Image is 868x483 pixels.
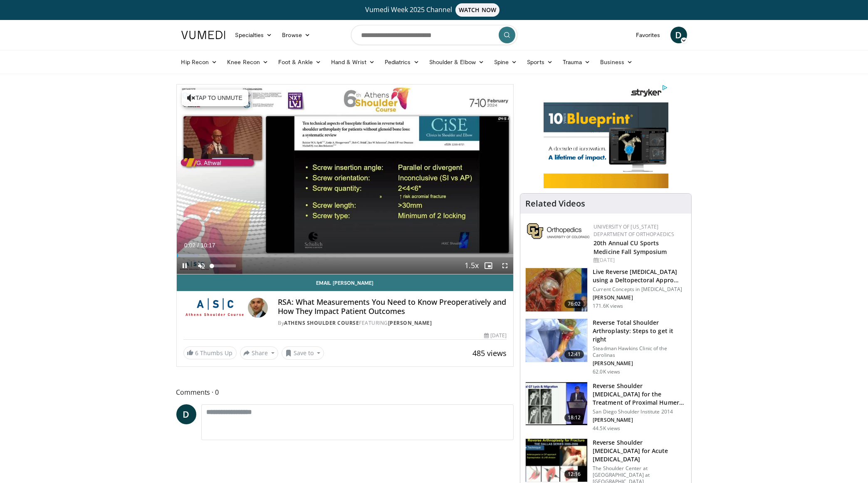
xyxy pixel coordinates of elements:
div: By FEATURING [278,319,507,327]
a: Hand & Wrist [326,54,380,70]
button: Fullscreen [497,257,513,274]
p: [PERSON_NAME] [593,417,686,423]
img: Q2xRg7exoPLTwO8X4xMDoxOjA4MTsiGN.150x105_q85_crop-smart_upscale.jpg [526,382,587,426]
div: [DATE] [594,256,685,264]
a: Vumedi Week 2025 ChannelWATCH NOW [183,3,686,17]
a: Email [PERSON_NAME] [177,274,514,291]
a: Specialties [230,27,277,43]
span: 18:12 [564,413,584,422]
img: VuMedi Logo [181,31,225,39]
video-js: Video Player [177,85,514,274]
a: [PERSON_NAME] [388,319,432,326]
input: Search topics, interventions [351,25,517,45]
span: / [198,242,199,249]
span: 0:02 [184,242,195,249]
span: 76:02 [564,300,584,308]
p: Steadman Hawkins Clinic of the Carolinas [593,345,686,359]
a: Trauma [558,54,596,70]
span: 6 [195,349,199,357]
iframe: Advertisement [544,84,668,188]
a: Spine [489,54,522,70]
span: 10:17 [200,242,215,249]
p: 44.5K views [593,425,620,432]
button: Share [240,346,279,360]
button: Unmute [193,257,210,274]
div: Volume Level [212,264,236,267]
span: 12:41 [564,350,584,359]
img: Athens Shoulder Course [183,298,245,318]
h4: RSA: What Measurements You Need to Know Preoperatively and How They Impact Patient Outcomes [278,298,507,316]
a: Athens Shoulder Course [284,319,359,326]
a: Favorites [631,27,665,43]
h3: Live Reverse [MEDICAL_DATA] using a Deltopectoral Appro… [593,268,686,284]
button: Pause [177,257,193,274]
div: [DATE] [484,332,507,339]
span: WATCH NOW [455,3,500,17]
a: 12:41 Reverse Total Shoulder Arthroplasty: Steps to get it right Steadman Hawkins Clinic of the C... [525,319,686,375]
img: 684033_3.png.150x105_q85_crop-smart_upscale.jpg [526,268,587,311]
span: 485 views [472,348,507,358]
a: Sports [522,54,558,70]
a: Knee Recon [222,54,273,70]
a: 76:02 Live Reverse [MEDICAL_DATA] using a Deltopectoral Appro… Current Concepts in [MEDICAL_DATA]... [525,268,686,312]
p: [PERSON_NAME] [593,294,686,301]
a: Pediatrics [380,54,424,70]
p: 171.6K views [593,303,623,309]
h3: Reverse Shoulder [MEDICAL_DATA] for the Treatment of Proximal Humeral … [593,382,686,407]
a: University of [US_STATE] Department of Orthopaedics [594,223,674,238]
a: 6 Thumbs Up [183,346,237,359]
p: Current Concepts in [MEDICAL_DATA] [593,286,686,293]
a: Business [595,54,638,70]
button: Tap to unmute [182,90,248,106]
h3: Reverse Shoulder [MEDICAL_DATA] for Acute [MEDICAL_DATA] [593,438,686,463]
p: [PERSON_NAME] [593,360,686,367]
button: Save to [282,346,324,360]
img: 326034_0000_1.png.150x105_q85_crop-smart_upscale.jpg [526,319,587,362]
img: 355603a8-37da-49b6-856f-e00d7e9307d3.png.150x105_q85_autocrop_double_scale_upscale_version-0.2.png [527,223,589,239]
a: 20th Annual CU Sports Medicine Fall Symposium [594,239,667,256]
a: 18:12 Reverse Shoulder [MEDICAL_DATA] for the Treatment of Proximal Humeral … San Diego Shoulder ... [525,382,686,432]
a: D [176,404,196,424]
button: Enable picture-in-picture mode [480,257,497,274]
h4: Related Videos [525,199,585,209]
a: Shoulder & Elbow [424,54,489,70]
span: Comments 0 [176,387,514,398]
img: Avatar [248,298,268,318]
a: Foot & Ankle [273,54,326,70]
button: Playback Rate [463,257,480,274]
a: Hip Recon [176,54,223,70]
img: butch_reverse_arthroplasty_3.png.150x105_q85_crop-smart_upscale.jpg [526,439,587,482]
a: D [670,27,687,43]
span: 12:16 [564,470,584,478]
h3: Reverse Total Shoulder Arthroplasty: Steps to get it right [593,319,686,344]
a: Browse [277,27,315,43]
p: San Diego Shoulder Institute 2014 [593,408,686,415]
p: 62.0K views [593,368,620,375]
div: Progress Bar [177,254,514,257]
